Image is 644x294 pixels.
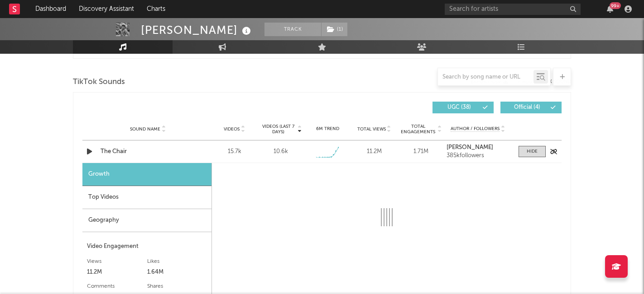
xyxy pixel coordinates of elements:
div: 11.2M [87,267,147,278]
span: Official ( 4 ) [506,105,548,110]
div: Shares [147,281,207,292]
div: 10.6k [274,147,288,156]
input: Search for artists [445,4,581,15]
div: 1.71M [400,147,442,156]
button: Official(4) [500,102,562,113]
button: 99+ [607,5,613,13]
span: Videos [224,126,240,132]
span: Author / Followers [451,126,500,132]
a: The Chair [101,147,195,156]
button: Track [264,23,321,36]
div: Geography [82,209,211,232]
div: 99 + [610,2,621,9]
strong: [PERSON_NAME] [447,145,493,150]
button: UGC(38) [433,102,494,113]
div: 11.2M [353,147,395,156]
div: 6M Trend [307,126,349,132]
div: 15.7k [213,147,255,156]
span: Sound Name [130,126,160,132]
button: (1) [322,23,347,36]
span: UGC ( 38 ) [438,105,480,110]
div: Video Engagement [87,241,207,252]
div: 385k followers [447,153,509,159]
span: Videos (last 7 days) [260,124,297,135]
div: Likes [147,256,207,267]
div: [PERSON_NAME] [141,23,253,37]
input: Search by song name or URL [438,74,533,81]
div: Growth [82,163,211,186]
div: Comments [87,281,147,292]
span: Total Views [357,126,386,132]
div: Views [87,256,147,267]
div: 1.64M [147,267,207,278]
div: Top Videos [82,186,211,209]
a: [PERSON_NAME] [447,145,509,151]
span: ( 1 ) [321,23,348,36]
span: Total Engagements [400,124,437,135]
